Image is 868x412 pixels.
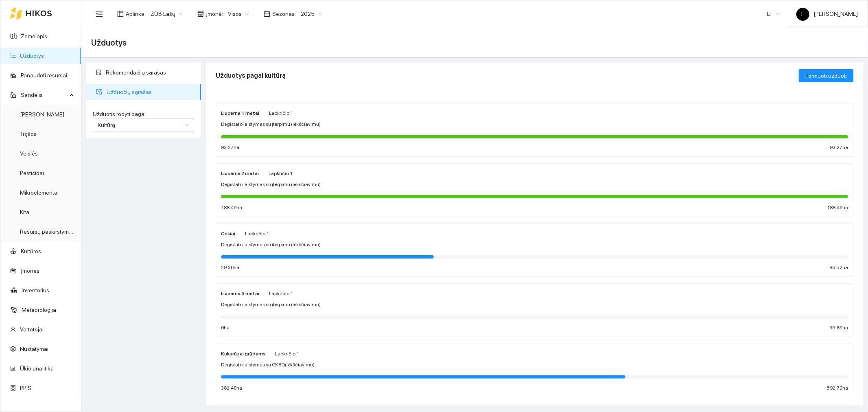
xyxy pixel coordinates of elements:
a: [PERSON_NAME] [20,111,64,118]
span: solution [96,70,102,75]
a: Vartotojai [20,326,44,333]
span: 382.48 ha [221,384,242,392]
span: Aplinka : [126,9,146,18]
a: Meteorologija [22,307,56,313]
a: Inventorius [22,287,49,294]
button: Formuoti užduotį [799,69,853,82]
span: Lapkričio 1 [245,231,269,237]
span: Degistato laistymas su įterpimu (lėkščiavimu) [221,241,321,249]
span: Degistato laistymas su įterpimu (lėkščiavimu) [221,181,321,188]
span: Sandėlis [21,87,67,103]
button: menu-fold [91,6,107,22]
span: Formuoti užduotį [805,71,847,80]
span: Degistato laistymas su OXBO(lėkščiavimu) [221,361,315,369]
a: Liucerna 3 metaiLapkričio 1Degistato laistymas su įterpimu (lėkščiavimu)0ha95.89ha [216,283,853,337]
span: Lapkričio 1 [269,110,293,116]
a: Liucerna 2 metaiLapkričio 1Degistato laistymas su įterpimu (lėkščiavimu)188.49ha188.49ha [216,163,853,217]
div: Užduotys pagal kultūrą [216,64,799,87]
a: Užduotys [20,53,44,59]
span: calendar [264,11,270,17]
span: 188.49 ha [221,204,242,212]
span: 0 ha [221,324,230,332]
a: Kultūros [21,248,41,254]
span: Kultūrą [98,122,115,128]
span: LT [767,8,780,20]
span: Rekomendacijų sąrašas [106,64,195,81]
strong: Grikiai [221,231,235,237]
a: Pesticidai [20,170,44,176]
span: Įmonė : [206,9,223,18]
span: 93.27 ha [221,144,239,151]
span: ŽŪB Lašų [151,8,183,20]
strong: Liucerna 3 metai [221,291,259,296]
span: menu-fold [96,10,103,18]
span: Lapkričio 1 [275,351,299,357]
a: Įmonės [21,267,39,274]
span: Lapkričio 1 [269,171,293,176]
a: Kukurūzai grūdamsLapkričio 1Degistato laistymas su OXBO(lėkščiavimu)382.48ha592.79ha [216,344,853,397]
strong: Liucerna 2 metai [221,171,259,176]
a: Mikroelementai [20,189,59,196]
span: L [802,8,805,21]
span: [PERSON_NAME] [796,11,858,17]
span: Visos [228,8,249,20]
span: Sezonas : [272,9,296,18]
a: Resursų paskirstymas [20,228,75,235]
a: Panaudoti resursai [21,72,67,79]
a: Kita [20,209,29,215]
span: 29.36 ha [221,264,239,272]
span: 592.79 ha [826,384,848,392]
strong: Kukurūzai grūdams [221,351,265,357]
span: 95.89 ha [829,324,848,332]
span: shop [197,11,204,17]
span: 86.52 ha [829,264,848,272]
strong: Liucerna 1 metai [221,110,259,116]
span: Degistato laistymas su įterpimu (lėkščiavimu) [221,121,321,128]
span: 93.27 ha [830,144,848,151]
label: Užduotis rodyti pagal [93,110,194,118]
a: GrikiaiLapkričio 1Degistato laistymas su įterpimu (lėkščiavimu)29.36ha86.52ha [216,224,853,277]
span: 2025 [301,8,322,20]
span: Užduotys [91,36,127,49]
a: Nustatymai [20,346,48,352]
span: 188.49 ha [827,204,848,212]
span: Lapkričio 1 [269,291,293,296]
a: Ūkio analitika [20,365,54,372]
a: PPIS [20,385,31,391]
a: Veislės [20,150,38,157]
a: Žemėlapis [21,33,47,39]
span: layout [117,11,124,17]
a: Trąšos [20,131,37,137]
span: Užduočių sąrašas [107,84,195,100]
span: Degistato laistymas su įterpimu (lėkščiavimu) [221,301,321,309]
a: Liucerna 1 metaiLapkričio 1Degistato laistymas su įterpimu (lėkščiavimu)93.27ha93.27ha [216,103,853,157]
